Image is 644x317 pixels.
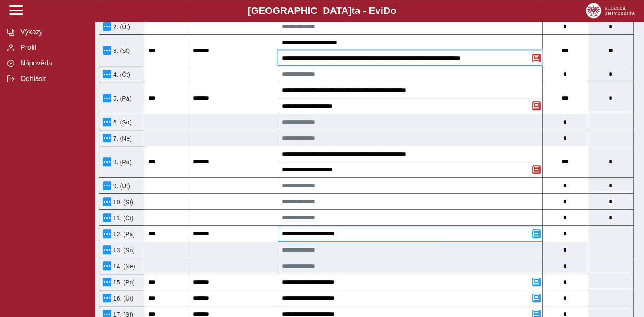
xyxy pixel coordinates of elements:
[532,294,541,302] button: Přidat poznámku
[103,94,111,102] button: Menu
[111,263,135,270] span: 14. (Ne)
[103,118,111,126] button: Menu
[111,215,134,222] span: 11. (Čt)
[390,5,396,16] span: o
[111,279,135,286] span: 15. (Po)
[111,247,135,254] span: 13. (So)
[103,181,111,190] button: Menu
[532,278,541,286] button: Přidat poznámku
[103,22,111,31] button: Menu
[103,294,111,302] button: Menu
[18,75,88,83] span: Odhlásit
[103,46,111,55] button: Menu
[103,278,111,286] button: Menu
[103,70,111,78] button: Menu
[532,165,541,174] button: Odstranit poznámku
[26,5,618,16] b: [GEOGRAPHIC_DATA] a - Evi
[103,157,111,166] button: Menu
[103,229,111,238] button: Menu
[103,134,111,142] button: Menu
[532,54,541,62] button: Odstranit poznámku
[111,231,135,238] span: 12. (Pá)
[111,95,131,102] span: 5. (Pá)
[18,28,88,36] span: Výkazy
[111,23,130,30] span: 2. (Út)
[532,229,541,238] button: Přidat poznámku
[103,197,111,206] button: Menu
[383,5,390,16] span: D
[111,71,130,78] span: 4. (Čt)
[111,135,132,142] span: 7. (Ne)
[111,183,130,190] span: 9. (Út)
[586,3,635,18] img: logo_web_su.png
[18,59,88,67] span: Nápověda
[111,295,134,302] span: 16. (Út)
[103,245,111,254] button: Menu
[532,101,541,110] button: Odstranit poznámku
[111,199,133,206] span: 10. (St)
[111,47,130,54] span: 3. (St)
[111,119,131,126] span: 6. (So)
[103,261,111,270] button: Menu
[103,213,111,222] button: Menu
[18,44,88,52] span: Profil
[111,159,131,166] span: 8. (Po)
[351,5,354,16] span: t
